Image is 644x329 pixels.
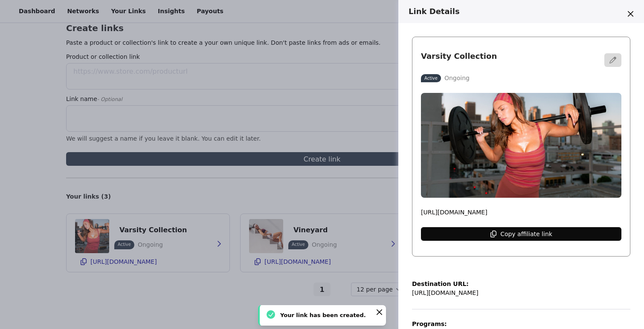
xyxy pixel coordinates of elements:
[374,307,384,317] button: Close
[421,227,621,241] button: Copy affiliate link
[624,7,637,20] button: Close
[421,52,497,61] h3: Varsity Collection
[444,74,470,83] p: Ongoing
[280,310,369,320] div: Your link has been created.
[421,208,621,217] p: [URL][DOMAIN_NAME]
[412,289,479,297] p: [URL][DOMAIN_NAME]
[409,7,623,16] h3: Link Details
[424,75,438,81] p: Active
[412,280,479,289] p: Destination URL:
[412,320,458,329] p: Programs:
[421,93,621,198] img: Cloud II™ Varsity
[500,231,552,237] p: Copy affiliate link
